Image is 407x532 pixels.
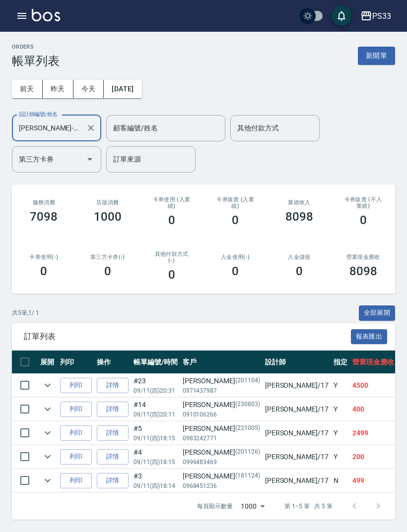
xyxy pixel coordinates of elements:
p: 09/11 (四) 18:15 [134,434,178,443]
button: expand row [40,402,55,416]
button: expand row [40,425,55,440]
td: #23 [131,374,180,397]
a: 詳情 [97,378,129,393]
h2: 卡券販賣 (入業績) [215,196,256,209]
p: (181124) [235,471,260,481]
div: [PERSON_NAME] [183,471,260,481]
p: 0983242771 [183,434,260,443]
h3: 0 [232,264,239,278]
a: 詳情 [97,473,129,488]
td: Y [331,445,350,469]
td: #14 [131,398,180,421]
p: (221005) [235,423,260,434]
button: 報表匯出 [351,329,388,345]
button: PS33 [356,6,395,26]
td: 400 [350,398,397,421]
h3: 帳單列表 [12,54,60,68]
p: 0910106266 [183,410,260,419]
h2: ORDERS [12,44,60,50]
td: 4500 [350,374,397,397]
th: 指定 [331,351,350,374]
img: Logo [32,9,60,21]
button: 列印 [60,402,92,417]
h2: 卡券使用 (入業績) [151,196,192,209]
h3: 8098 [285,210,313,224]
h3: 0 [104,264,111,278]
td: 499 [350,469,397,492]
td: N [331,469,350,492]
td: Y [331,421,350,445]
div: [PERSON_NAME] [183,376,260,386]
h2: 入金儲值 [279,254,320,260]
td: Y [331,398,350,421]
h3: 0 [168,268,175,282]
div: 1000 [237,493,269,520]
h3: 8098 [349,264,377,278]
p: (201126) [235,447,260,458]
p: (230803) [235,400,260,410]
a: 詳情 [97,425,129,441]
h3: 0 [40,264,47,278]
button: 昨天 [43,80,73,98]
h3: 7098 [30,210,58,224]
td: [PERSON_NAME] /17 [263,398,331,421]
button: expand row [40,449,55,464]
button: 前天 [12,80,43,98]
td: 200 [350,445,397,469]
th: 展開 [38,351,58,374]
h2: 店販消費 [88,199,128,206]
th: 客戶 [180,351,263,374]
button: 列印 [60,425,92,441]
button: 列印 [60,378,92,393]
td: #5 [131,421,180,445]
h2: 第三方卡券(-) [88,254,128,260]
p: 09/11 (四) 18:14 [134,481,178,490]
p: (201104) [235,376,260,386]
td: [PERSON_NAME] /17 [263,469,331,492]
div: [PERSON_NAME] [183,447,260,458]
button: 全部展開 [359,305,396,321]
a: 新開單 [358,51,395,60]
h3: 0 [168,213,175,227]
h3: 0 [360,213,367,227]
p: 09/11 (四) 20:11 [134,410,178,419]
th: 列印 [58,351,94,374]
h2: 營業現金應收 [343,254,383,260]
button: Open [82,151,98,167]
h2: 入金使用(-) [215,254,256,260]
a: 報表匯出 [351,331,388,341]
td: #3 [131,469,180,492]
p: 共 5 筆, 1 / 1 [12,308,39,317]
th: 操作 [94,351,131,374]
h2: 卡券使用(-) [24,254,64,260]
p: 0968451236 [183,481,260,490]
td: [PERSON_NAME] /17 [263,374,331,397]
button: expand row [40,473,55,488]
button: 列印 [60,449,92,465]
h3: 0 [232,213,239,227]
p: 0971437987 [183,386,260,395]
p: 0996483469 [183,458,260,467]
button: Clear [84,121,98,135]
td: [PERSON_NAME] /17 [263,421,331,445]
span: 訂單列表 [24,332,351,342]
td: Y [331,374,350,397]
td: [PERSON_NAME] /17 [263,445,331,469]
td: #4 [131,445,180,469]
p: 09/11 (四) 20:31 [134,386,178,395]
button: 今天 [73,80,104,98]
p: 第 1–5 筆 共 5 筆 [284,502,333,511]
th: 帳單編號/時間 [131,351,180,374]
a: 詳情 [97,449,129,465]
div: PS33 [372,10,391,22]
h3: 1000 [94,210,122,224]
button: 列印 [60,473,92,488]
button: save [332,6,351,26]
p: 每頁顯示數量 [197,502,233,511]
td: 2499 [350,421,397,445]
button: [DATE] [104,80,141,98]
h2: 其他付款方式(-) [151,251,192,264]
th: 設計師 [263,351,331,374]
p: 09/11 (四) 18:15 [134,458,178,467]
h2: 卡券販賣 (不入業績) [343,196,383,209]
